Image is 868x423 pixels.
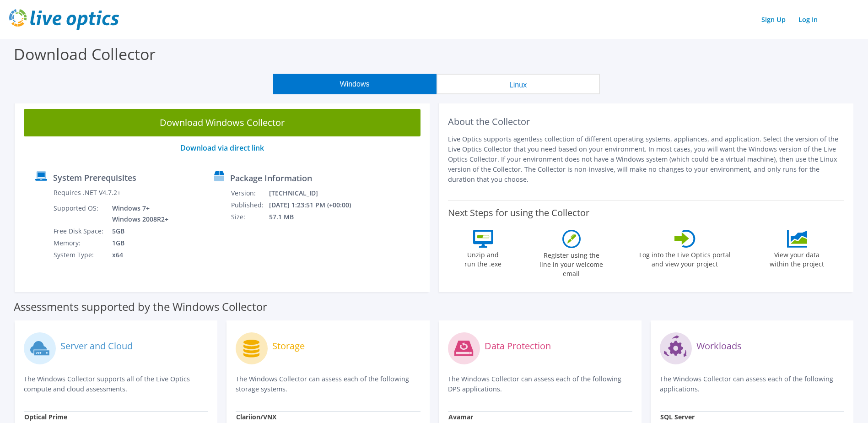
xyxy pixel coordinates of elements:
label: Storage [272,342,305,351]
td: Version: [231,187,269,199]
td: [TECHNICAL_ID] [269,187,363,199]
label: System Prerequisites [53,173,136,182]
label: Log into the Live Optics portal and view your project [639,248,731,269]
h2: About the Collector [448,116,845,127]
label: View your data within the project [764,248,830,269]
a: Sign Up [757,13,790,26]
label: Server and Cloud [60,342,133,351]
p: The Windows Collector can assess each of the following applications. [660,374,844,394]
label: Workloads [696,342,742,351]
td: 5GB [105,225,170,237]
p: The Windows Collector supports all of the Live Optics compute and cloud assessments. [24,374,208,394]
button: Linux [437,74,600,94]
p: The Windows Collector can assess each of the following DPS applications. [448,374,632,394]
td: Size: [231,211,269,223]
button: Windows [273,74,437,94]
td: 57.1 MB [269,211,363,223]
label: Data Protection [485,342,551,351]
p: Live Optics supports agentless collection of different operating systems, appliances, and applica... [448,134,845,184]
td: System Type: [53,249,105,261]
strong: SQL Server [660,412,695,421]
label: Next Steps for using the Collector [448,207,589,218]
td: [DATE] 1:23:51 PM (+00:00) [269,199,363,211]
a: Download Windows Collector [24,109,421,136]
label: Unzip and run the .exe [462,248,504,269]
td: Supported OS: [53,202,105,225]
strong: Clariion/VNX [236,412,276,421]
strong: Optical Prime [24,412,67,421]
img: live_optics_svg.svg [9,9,119,30]
label: Download Collector [14,43,156,65]
td: Memory: [53,237,105,249]
a: Download via direct link [180,143,264,153]
td: Windows 7+ Windows 2008R2+ [105,202,170,225]
strong: Avamar [448,412,473,421]
a: Log In [794,13,822,26]
label: Requires .NET V4.7.2+ [54,188,121,197]
td: Free Disk Space: [53,225,105,237]
td: x64 [105,249,170,261]
td: 1GB [105,237,170,249]
label: Assessments supported by the Windows Collector [14,302,267,311]
p: The Windows Collector can assess each of the following storage systems. [236,374,420,394]
td: Published: [231,199,269,211]
label: Register using the line in your welcome email [537,248,606,278]
label: Package Information [230,174,312,183]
